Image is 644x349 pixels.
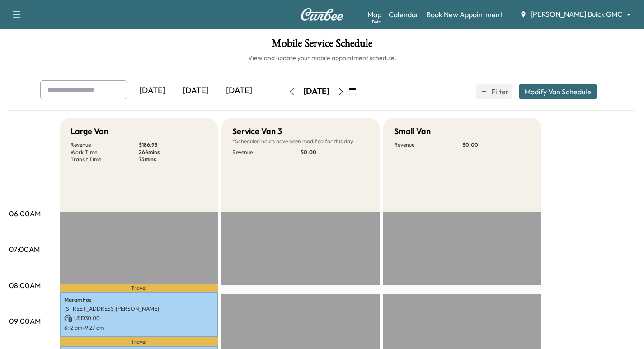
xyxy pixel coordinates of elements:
[9,208,41,219] p: 06:00AM
[372,19,381,25] div: Beta
[519,84,597,99] button: Modify Van Schedule
[394,125,431,138] h5: Small Van
[9,316,41,326] p: 09:00AM
[301,149,369,156] p: $ 0.00
[139,149,207,156] p: 264 mins
[64,324,213,331] p: 8:12 am - 9:27 am
[217,80,261,101] div: [DATE]
[174,80,217,101] div: [DATE]
[476,84,512,99] button: Filter
[139,141,207,149] p: $ 186.95
[389,9,419,20] a: Calendar
[9,38,635,53] h1: Mobile Service Schedule
[232,138,369,145] p: Scheduled hours have been modified for this day
[71,156,139,163] p: Transit Time
[64,296,213,303] p: Maram Foz
[367,9,381,20] a: MapBeta
[131,80,174,101] div: [DATE]
[64,314,213,322] p: USD 30.00
[301,8,344,21] img: Curbee Logo
[426,9,503,20] a: Book New Appointment
[9,244,40,255] p: 07:00AM
[139,156,207,163] p: 73 mins
[60,337,218,346] p: Travel
[232,125,282,138] h5: Service Van 3
[394,141,462,149] p: Revenue
[232,149,301,156] p: Revenue
[303,86,329,97] div: [DATE]
[9,53,635,62] h6: View and update your mobile appointment schedule.
[64,305,213,312] p: [STREET_ADDRESS][PERSON_NAME]
[491,86,508,97] span: Filter
[60,284,218,292] p: Travel
[462,141,531,149] p: $ 0.00
[71,125,108,138] h5: Large Van
[71,141,139,149] p: Revenue
[71,149,139,156] p: Work Time
[531,9,622,19] span: [PERSON_NAME] Buick GMC
[9,280,41,291] p: 08:00AM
